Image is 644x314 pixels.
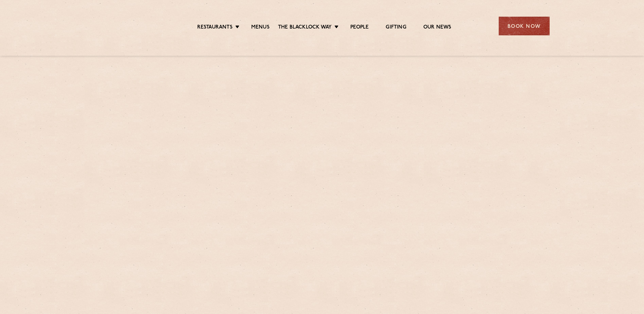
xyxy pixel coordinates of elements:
a: Our News [423,24,452,32]
a: People [350,24,369,32]
a: Menus [251,24,270,32]
a: Gifting [386,24,406,32]
a: Restaurants [197,24,233,32]
div: Book Now [499,17,550,35]
a: The Blacklock Way [278,24,332,32]
img: svg%3E [95,6,153,46]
